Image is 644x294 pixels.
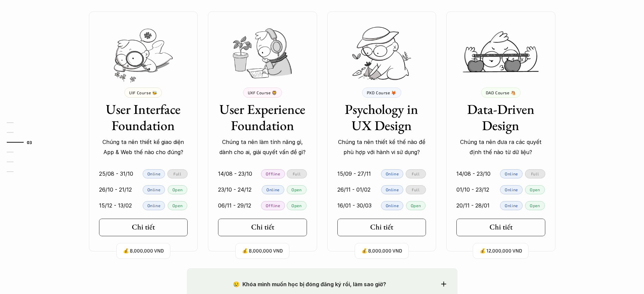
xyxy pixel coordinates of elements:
p: Full [531,171,539,176]
p: Online [386,171,399,176]
p: Chúng ta nên làm tính năng gì, dành cho ai, giải quyết vấn đề gì? [218,137,307,157]
p: 16/01 - 30/03 [337,200,372,211]
p: 20/11 - 28/01 [456,200,490,211]
p: Offline [266,171,280,176]
a: Chi tiết [218,219,307,236]
p: Open [291,203,302,208]
p: 23/10 - 24/12 [218,185,252,195]
p: Online [505,187,518,192]
h5: Chi tiết [251,223,274,231]
strong: 😢 Khóa mình muốn học bị đóng đăng ký rồi, làm sao giờ? [233,281,386,288]
p: Online [147,187,161,192]
p: 25/08 - 31/10 [99,169,133,179]
p: Full [412,187,420,192]
p: Open [530,187,540,192]
a: Chi tiết [99,219,188,236]
p: Open [172,203,183,208]
h5: Chi tiết [490,223,512,231]
h3: User Experience Foundation [218,101,307,133]
p: 01/10 - 23/12 [456,185,489,195]
h3: Data-Driven Design [456,101,545,133]
p: Online [505,171,518,176]
p: 14/08 - 23/10 [456,169,491,179]
p: 26/10 - 21/12 [99,185,132,195]
p: Open [530,203,540,208]
p: 💰 8,000,000 VND [123,246,164,255]
p: Open [172,187,183,192]
p: PXD Course 🦊 [367,90,397,95]
p: 💰 8,000,000 VND [242,246,283,255]
p: 💰 8,000,000 VND [361,246,402,255]
p: Full [293,171,301,176]
p: 06/11 - 29/12 [218,200,251,211]
p: Online [386,203,399,208]
p: Offline [266,203,280,208]
strong: 03 [27,140,32,144]
p: Open [411,203,421,208]
h3: User Interface Foundation [99,101,188,133]
p: UXF Course 🦁 [248,90,277,95]
p: Online [505,203,518,208]
p: 15/09 - 27/11 [337,169,371,179]
h5: Chi tiết [132,223,155,231]
p: UIF Course 🐝 [129,90,157,95]
p: Online [386,187,399,192]
p: Open [291,187,302,192]
a: Chi tiết [456,219,545,236]
p: 💰 12,000,000 VND [480,246,522,255]
h3: Psychology in UX Design [337,101,426,133]
p: Full [173,171,181,176]
a: 03 [7,138,39,146]
p: Online [266,187,280,192]
p: 26/11 - 01/02 [337,185,371,195]
p: 14/08 - 23/10 [218,169,252,179]
p: Chúng ta nên thiết kế thế nào để phù hợp với hành vi sử dụng? [337,137,426,157]
a: Chi tiết [337,219,426,236]
p: Online [147,203,161,208]
p: DAD Course 🐴 [486,90,516,95]
p: Full [412,171,420,176]
p: Online [147,171,161,176]
h5: Chi tiết [370,223,393,231]
p: Chúng ta nên thiết kế giao diện App & Web thế nào cho đúng? [99,137,188,157]
p: Chúng ta nên đưa ra các quyết định thế nào từ dữ liệu? [456,137,545,157]
p: 15/12 - 13/02 [99,200,132,211]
